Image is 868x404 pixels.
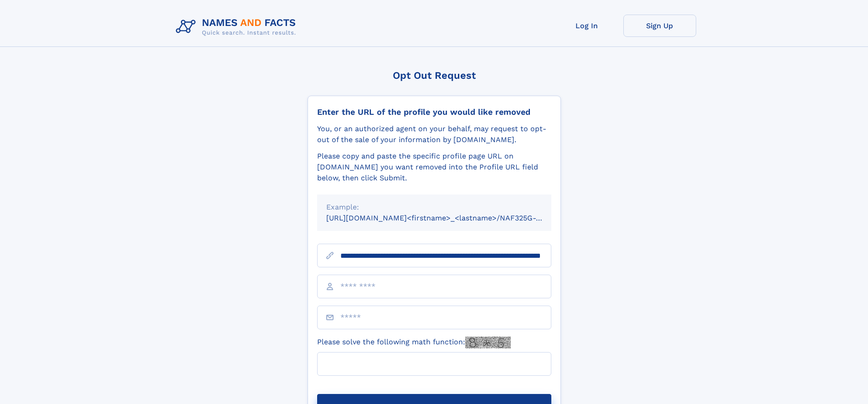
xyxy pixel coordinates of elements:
[623,15,696,37] a: Sign Up
[308,70,561,81] div: Opt Out Request
[550,15,623,37] a: Log In
[317,107,551,117] div: Enter the URL of the profile you would like removed
[172,15,303,39] img: Logo Names and Facts
[317,337,511,348] label: Please solve the following math function:
[326,202,542,213] div: Example:
[326,214,569,222] small: [URL][DOMAIN_NAME]<firstname>_<lastname>/NAF325G-xxxxxxxx
[317,123,551,145] div: You, or an authorized agent on your behalf, may request to opt-out of the sale of your informatio...
[317,151,551,184] div: Please copy and paste the specific profile page URL on [DOMAIN_NAME] you want removed into the Pr...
